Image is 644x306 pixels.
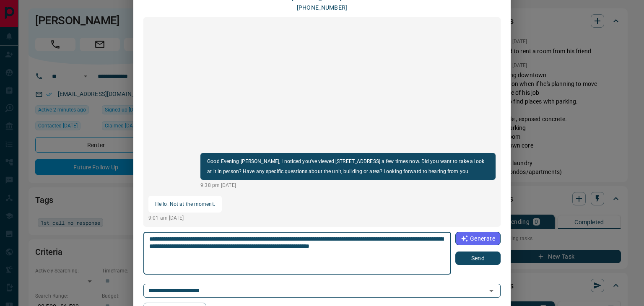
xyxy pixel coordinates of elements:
button: Send [455,252,501,265]
p: Good Evening [PERSON_NAME], I noticed you've viewed [STREET_ADDRESS] a few times now. Did you wan... [207,156,489,176]
p: 9:38 pm [DATE] [200,182,496,189]
p: [PHONE_NUMBER] [297,3,347,12]
button: Open [486,285,497,297]
p: Hello. Not at the moment. [155,199,215,209]
button: Generate [455,232,501,245]
p: 9:01 am [DATE] [148,214,222,222]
